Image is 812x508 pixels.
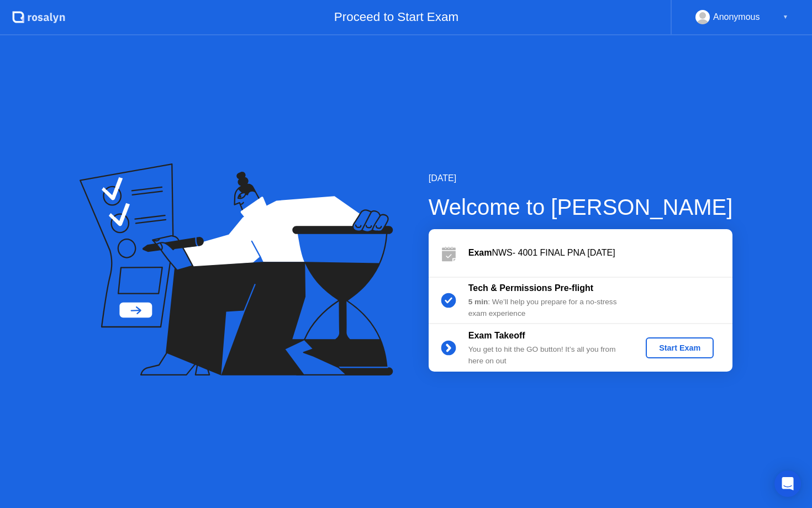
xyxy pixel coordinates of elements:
[646,337,714,358] button: Start Exam
[429,190,733,224] div: Welcome to [PERSON_NAME]
[468,246,732,260] div: NWS- 4001 FINAL PNA [DATE]
[468,331,525,340] b: Exam Takeoff
[713,10,760,24] div: Anonymous
[468,344,628,367] div: You get to hit the GO button! It’s all you from here on out
[429,172,733,185] div: [DATE]
[650,343,709,352] div: Start Exam
[774,470,801,497] div: Open Intercom Messenger
[783,10,788,24] div: ▼
[468,248,492,257] b: Exam
[468,283,593,293] b: Tech & Permissions Pre-flight
[468,298,488,306] b: 5 min
[468,297,628,319] div: : We’ll help you prepare for a no-stress exam experience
